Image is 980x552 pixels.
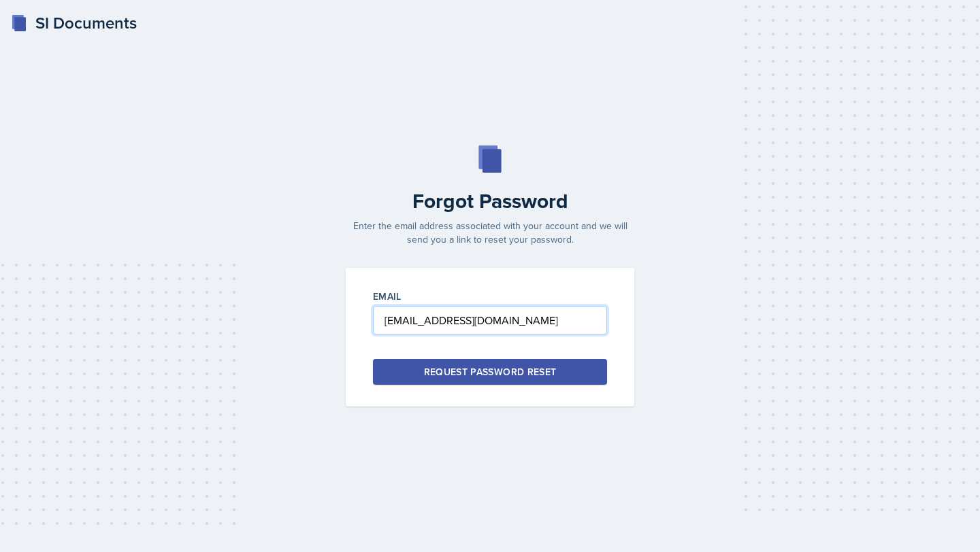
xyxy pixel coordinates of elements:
[338,189,642,213] h2: Forgot Password
[373,306,607,334] input: Email
[373,290,402,303] label: Email
[338,219,642,246] p: Enter the email address associated with your account and we will send you a link to reset your pa...
[11,11,137,35] a: SI Documents
[424,365,557,379] div: Request Password Reset
[373,359,607,385] button: Request Password Reset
